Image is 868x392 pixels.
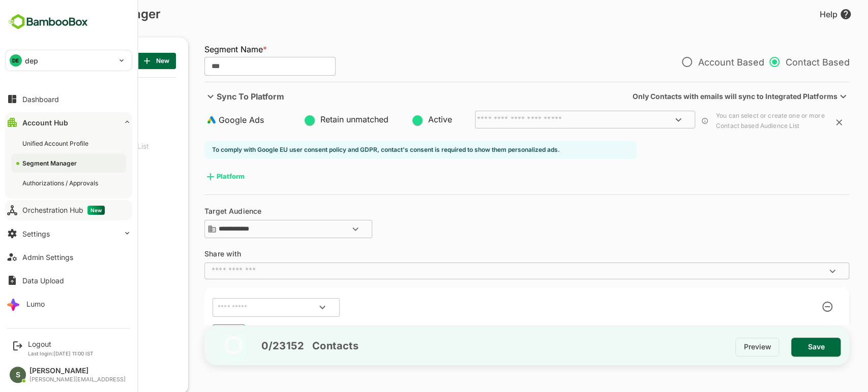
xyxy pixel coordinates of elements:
[22,230,50,238] div: Settings
[5,89,132,109] button: Dashboard
[631,108,655,132] button: Open
[784,8,816,20] div: Help
[176,146,524,159] p: To comply with Google EU user consent policy and GDPR, contact's consent is required to show them...
[5,293,132,314] button: Lumo
[5,200,132,220] button: Orchestration HubNew
[169,208,260,220] h6: Target Audience
[109,54,132,68] span: New
[101,53,140,69] button: New
[22,139,91,148] div: Unified Account Profile
[169,250,260,263] h6: Share with
[12,53,64,69] p: SEGMENT LIST
[29,367,126,375] div: [PERSON_NAME]
[641,51,728,73] p: Account Based
[22,276,64,285] div: Data Upload
[785,259,809,283] button: Open
[5,270,132,290] button: Data Upload
[764,340,797,353] span: Save
[5,12,91,31] img: BambooboxFullLogoMark.5f36c76dfaba33ec1ec1367b70bb1252.svg
[275,295,299,319] button: Open
[29,376,126,383] div: [PERSON_NAME][EMAIL_ADDRESS]
[181,173,209,185] div: Platform
[22,118,68,127] div: Account Hub
[25,55,38,66] p: dep
[22,95,59,104] div: Dashboard
[28,350,94,356] p: Last login: [DATE] 11:00 IST
[596,89,801,104] p: Only Contacts with emails will sync to Integrated Platforms
[728,51,814,73] p: Contact Based
[22,159,79,168] div: Segment Manager
[641,51,814,71] div: export-type
[5,247,132,267] button: Admin Settings
[87,206,105,215] span: New
[5,112,132,133] button: Account Hub
[680,111,791,131] p: You can select or create one or more Contact based Audience List
[169,111,245,141] div: Google Ads
[22,206,105,215] div: Orchestration Hub
[253,111,353,130] div: Retain unmatched
[756,338,805,356] button: Save
[26,300,45,308] div: Lumo
[268,340,323,352] h5: Contacts
[22,179,100,187] div: Authorizations / Approvals
[660,111,791,131] div: Contact based audience list on Google ads can be modified, unlike some other rule based or automa...
[6,50,132,71] div: DEdep
[361,111,416,141] div: Active
[5,223,132,244] button: Settings
[169,44,231,54] span: Segment Name
[28,340,94,348] div: Logout
[10,54,22,67] div: DE
[308,217,332,241] button: Open
[22,253,73,262] div: Admin Settings
[10,367,26,383] div: S
[169,170,240,188] div: Platform
[181,90,249,103] p: Sync To Platform
[218,340,268,352] h5: 0 / 23152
